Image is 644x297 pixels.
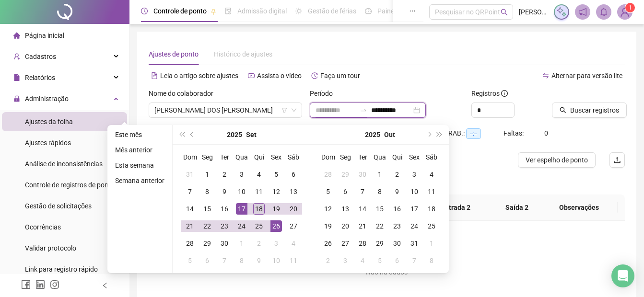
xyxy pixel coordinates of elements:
td: 2025-09-18 [250,200,268,217]
td: 2025-11-04 [354,252,371,269]
div: 15 [201,203,213,215]
span: 0 [544,129,548,137]
th: Qua [371,148,388,166]
span: pushpin [211,9,216,14]
li: Mês anterior [111,144,168,156]
span: Ajustes da folha [25,118,73,126]
td: 2025-09-17 [233,200,250,217]
span: linkedin [35,280,45,289]
span: notification [578,8,587,16]
span: swap-right [360,106,367,114]
div: 30 [219,238,230,249]
td: 2025-09-29 [337,166,354,183]
div: 13 [288,186,299,197]
div: 25 [426,220,437,232]
span: user-add [13,53,20,60]
span: Ver espelho de ponto [526,155,588,165]
div: 7 [184,186,196,197]
span: Gestão de solicitações [25,202,92,210]
span: search [501,9,508,16]
div: 1 [201,169,213,180]
button: Ver espelho de ponto [518,152,596,168]
button: super-prev-year [176,125,187,144]
span: facebook [21,280,31,289]
div: 4 [426,169,437,180]
div: 29 [340,169,351,180]
label: Nome do colaborador [149,88,220,99]
td: 2025-10-07 [216,252,233,269]
li: Semana anterior [111,175,168,186]
button: prev-year [187,125,198,144]
div: 10 [270,255,282,266]
span: upload [613,156,621,164]
span: Administração [25,95,69,103]
div: Open Intercom Messenger [611,264,634,287]
td: 2025-10-10 [268,252,285,269]
td: 2025-11-08 [423,252,440,269]
div: 1 [374,169,386,180]
span: WILLIAM MACIEL DOS SANTOS [154,103,296,117]
td: 2025-09-20 [285,200,302,217]
td: 2025-09-10 [233,183,250,200]
span: info-circle [501,90,508,97]
td: 2025-10-13 [337,200,354,217]
div: 3 [340,255,351,266]
div: 3 [236,169,247,180]
div: 6 [201,255,213,266]
td: 2025-10-22 [371,217,388,235]
div: 1 [426,238,437,249]
th: Sáb [285,148,302,166]
div: 11 [253,186,265,197]
span: Buscar registros [570,105,619,115]
span: dashboard [365,8,372,14]
div: 3 [409,169,420,180]
td: 2025-09-29 [199,235,216,252]
td: 2025-10-28 [354,235,371,252]
span: Ocorrências [25,223,61,231]
span: Assista o vídeo [257,72,302,80]
span: left [102,282,108,289]
div: 30 [391,238,403,249]
span: Cadastros [25,53,56,60]
div: H. TRAB.: [436,128,503,139]
td: 2025-11-05 [371,252,388,269]
td: 2025-10-03 [406,166,423,183]
span: Leia o artigo sobre ajustes [160,72,238,80]
td: 2025-10-27 [337,235,354,252]
div: 8 [201,186,213,197]
div: 21 [184,220,196,232]
td: 2025-10-05 [181,252,199,269]
div: 8 [426,255,437,266]
div: 22 [374,220,386,232]
td: 2025-10-21 [354,217,371,235]
span: Ajustes rápidos [25,139,71,147]
th: Dom [319,148,337,166]
td: 2025-10-12 [319,200,337,217]
td: 2025-08-31 [181,166,199,183]
td: 2025-10-14 [354,200,371,217]
li: Este mês [111,129,168,140]
button: super-next-year [434,125,445,144]
div: 13 [340,203,351,215]
td: 2025-09-11 [250,183,268,200]
div: 18 [253,203,265,215]
span: Alternar para versão lite [551,72,622,80]
span: search [560,107,566,114]
td: 2025-09-21 [181,217,199,235]
td: 2025-09-28 [319,166,337,183]
div: 15 [374,203,386,215]
td: 2025-11-02 [319,252,337,269]
td: 2025-10-08 [233,252,250,269]
span: Faça um tour [320,72,360,80]
div: 27 [340,238,351,249]
span: filter [281,107,287,113]
div: 9 [219,186,230,197]
div: 23 [219,220,230,232]
span: 1 [629,4,632,11]
div: 6 [391,255,403,266]
sup: Atualize o seu contato no menu Meus Dados [625,3,635,12]
span: --:-- [466,128,481,139]
div: 2 [253,238,265,249]
td: 2025-10-02 [388,166,406,183]
span: to [360,106,367,114]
